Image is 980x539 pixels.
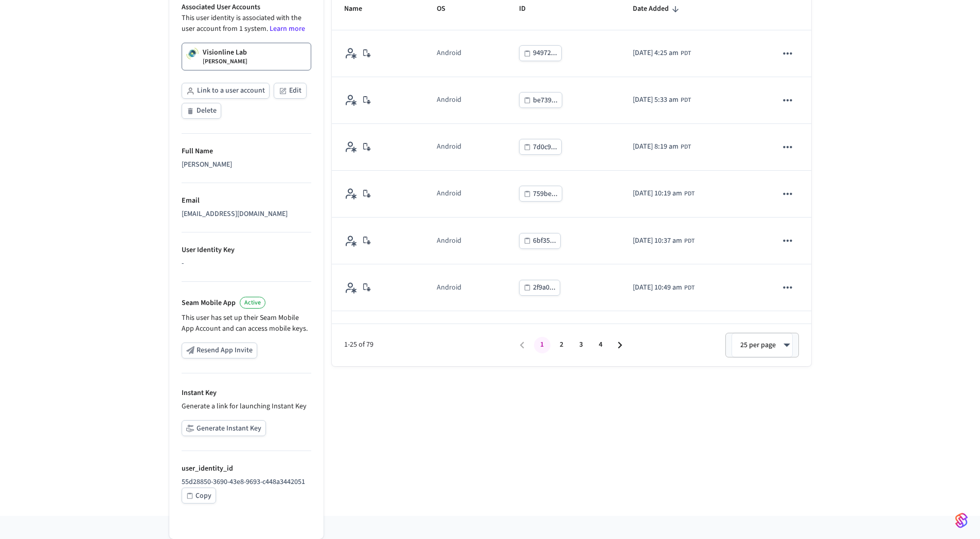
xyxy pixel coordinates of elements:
span: PDT [681,96,691,105]
img: SeamLogoGradient.69752ec5.svg [955,512,968,529]
div: be739... [533,94,558,107]
span: PDT [681,142,691,152]
div: 2f9a0... [533,281,556,294]
button: 6bf35... [519,233,561,249]
span: PDT [684,283,694,293]
div: America/Los_Angeles [633,236,694,246]
span: 1-25 of 79 [344,339,513,350]
div: America/Los_Angeles [633,141,691,152]
button: Go to page 2 [554,337,570,353]
span: [DATE] 10:19 am [633,188,682,199]
p: Instant Key [182,388,311,399]
span: [DATE] 10:37 am [633,236,682,246]
button: Resend App Invite [182,343,257,358]
div: [PERSON_NAME] [182,159,311,170]
div: Android [437,236,461,246]
span: PDT [681,49,691,58]
a: Visionline Lab[PERSON_NAME] [182,43,311,70]
button: 94972... [519,45,562,61]
div: 759be... [533,188,558,201]
div: Android [437,188,461,199]
button: 2f9a0... [519,280,560,296]
button: Link to a user account [182,83,270,99]
div: Android [437,95,461,105]
p: This user has set up their Seam Mobile App Account and can access mobile keys. [182,313,311,334]
button: Delete [182,103,221,119]
button: Copy [182,488,216,504]
p: Visionline Lab [203,47,247,58]
button: 7d0c9... [519,139,562,155]
div: 94972... [533,47,557,60]
p: 55d28850-3690-43e8-9693-c448a3442051 [182,477,311,488]
button: Go to page 3 [573,337,590,353]
p: Associated User Accounts [182,2,311,13]
div: 7d0c9... [533,141,557,154]
button: Generate Instant Key [182,420,266,436]
p: Email [182,195,311,206]
div: America/Los_Angeles [633,95,691,105]
div: Android [437,282,461,293]
button: Go to next page [612,337,629,353]
p: Full Name [182,146,311,157]
button: be739... [519,92,562,108]
div: 25 per page [732,333,793,357]
div: Android [437,48,461,59]
span: Date Added [633,1,682,17]
button: Go to page 4 [593,337,609,353]
div: [EMAIL_ADDRESS][DOMAIN_NAME] [182,209,311,220]
p: Generate a link for launching Instant Key [182,401,311,412]
span: PDT [684,189,694,199]
span: Active [244,298,261,307]
div: 6bf35... [533,235,556,247]
p: Seam Mobile App [182,298,236,309]
nav: pagination navigation [513,337,630,353]
p: [PERSON_NAME] [203,58,247,66]
p: User Identity Key [182,245,311,256]
span: [DATE] 8:19 am [633,141,679,152]
p: user_identity_id [182,463,311,474]
span: [DATE] 4:25 am [633,48,679,59]
div: - [182,258,311,269]
button: 759be... [519,186,562,202]
div: Android [437,141,461,152]
span: Name [344,1,376,17]
span: [DATE] 5:33 am [633,95,679,105]
div: Copy [195,490,211,502]
button: page 1 [534,337,550,353]
button: Edit [274,83,307,99]
img: Visionline Logo [186,47,199,60]
a: Learn more [270,24,305,34]
p: This user identity is associated with the user account from 1 system. [182,13,311,34]
span: [DATE] 10:49 am [633,282,682,293]
div: America/Los_Angeles [633,188,694,199]
span: ID [519,1,539,17]
span: PDT [684,237,694,246]
div: America/Los_Angeles [633,48,691,59]
div: America/Los_Angeles [633,282,694,293]
span: OS [437,1,459,17]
